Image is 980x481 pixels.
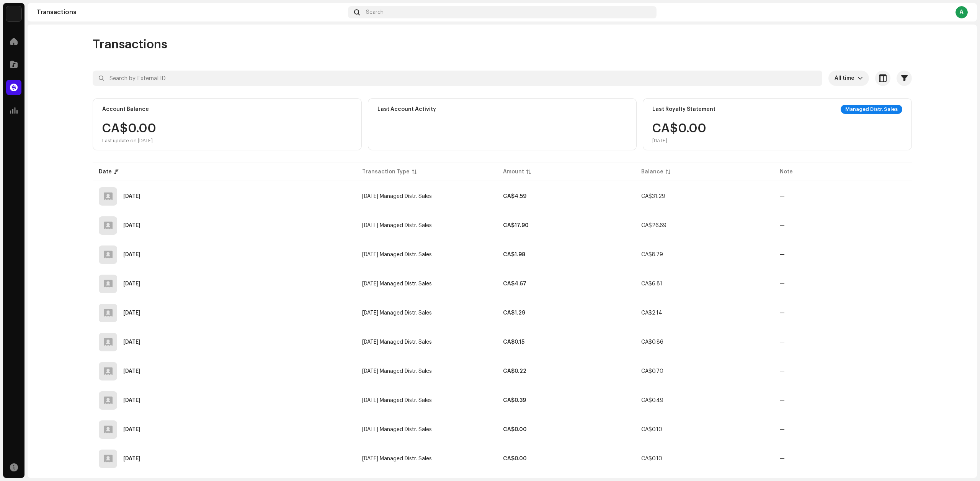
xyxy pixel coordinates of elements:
[780,310,785,316] re-a-table-badge: —
[835,71,857,86] span: All time
[503,310,525,316] strong: CA$1.29
[362,281,432,287] span: Jul 2025 Managed Distr. Sales
[123,223,140,228] div: Sep 1, 2025
[641,427,662,432] span: CA$0.10
[780,252,785,257] re-a-table-badge: —
[123,281,140,287] div: Jul 1, 2025
[123,339,140,345] div: May 1, 2025
[503,369,526,374] strong: CA$0.22
[366,9,384,15] span: Search
[641,369,663,374] span: CA$0.70
[503,252,525,257] strong: CA$1.98
[102,138,156,144] div: Last update on [DATE]
[503,398,526,403] strong: CA$0.39
[123,252,140,257] div: Aug 1, 2025
[377,138,382,144] div: —
[377,106,436,112] div: Last Account Activity
[503,456,527,461] strong: CA$0.00
[503,223,529,228] strong: CA$17.90
[362,369,432,374] span: Apr 2025 Managed Distr. Sales
[123,398,140,403] div: Mar 1, 2025
[780,456,785,461] re-a-table-badge: —
[641,252,663,257] span: CA$8.79
[123,194,140,199] div: Oct 1, 2025
[780,223,785,228] re-a-table-badge: —
[123,427,140,432] div: Feb 1, 2025
[641,310,662,316] span: CA$2.14
[99,168,112,176] div: Date
[641,168,663,176] div: Balance
[780,281,785,287] re-a-table-badge: —
[362,252,432,257] span: Aug 2025 Managed Distr. Sales
[780,339,785,345] re-a-table-badge: —
[362,194,432,199] span: Oct 2025 Managed Distr. Sales
[641,194,665,199] span: CA$31.29
[362,223,432,228] span: Sep 2025 Managed Distr. Sales
[362,310,432,316] span: Jun 2025 Managed Distr. Sales
[362,427,432,432] span: Feb 2025 Managed Distr. Sales
[841,105,902,114] div: Managed Distr. Sales
[37,9,345,15] div: Transactions
[123,456,140,461] div: Jan 1, 2025
[780,427,785,432] re-a-table-badge: —
[652,138,706,144] div: [DATE]
[780,369,785,374] re-a-table-badge: —
[362,456,432,461] span: Jan 2025 Managed Distr. Sales
[362,398,432,403] span: Mar 2025 Managed Distr. Sales
[503,281,526,287] strong: CA$4.67
[503,194,526,199] strong: CA$4.59
[780,194,785,199] re-a-table-badge: —
[652,106,715,112] div: Last Royalty Statement
[6,6,21,21] img: 190830b2-3b53-4b0d-992c-d3620458de1d
[641,398,663,403] span: CA$0.49
[641,281,662,287] span: CA$6.81
[503,427,527,432] strong: CA$0.00
[102,106,149,112] div: Account Balance
[503,168,524,176] div: Amount
[641,223,666,228] span: CA$26.69
[362,339,432,345] span: May 2025 Managed Distr. Sales
[641,456,662,461] span: CA$0.10
[780,398,785,403] re-a-table-badge: —
[123,369,140,374] div: Apr 1, 2025
[503,339,524,345] strong: CA$0.15
[93,37,167,52] span: Transactions
[362,168,410,176] div: Transaction Type
[955,6,968,18] div: A
[641,339,663,345] span: CA$0.86
[857,71,863,86] div: dropdown trigger
[123,310,140,316] div: Jun 1, 2025
[93,71,822,86] input: Search by External ID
